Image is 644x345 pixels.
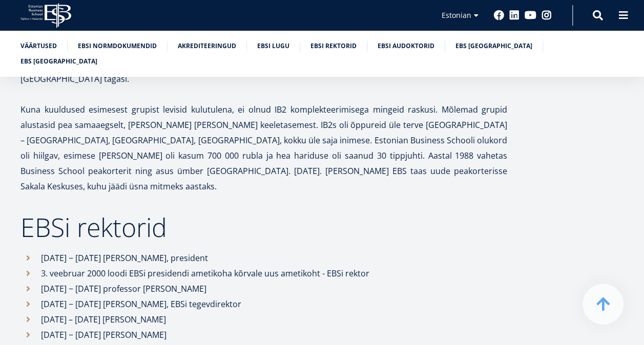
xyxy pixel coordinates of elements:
a: Facebook [494,10,504,20]
a: EBS [GEOGRAPHIC_DATA] [20,56,97,67]
a: Youtube [525,10,536,20]
a: Väärtused [20,41,57,51]
p: Kuna kuuldused esimesest grupist levisid kulutulena, ei olnud IB2 komplekteerimisega mingeid rask... [20,102,507,194]
a: Akrediteeringud [178,41,236,51]
li: [DATE] − [DATE] professor [PERSON_NAME] [20,281,507,296]
h2: EBSi rektorid [20,214,507,240]
a: Instagram [542,10,552,20]
a: Linkedin [509,10,520,20]
li: [DATE] – [DATE] [PERSON_NAME] [20,312,507,327]
a: EBS [GEOGRAPHIC_DATA] [455,41,532,51]
a: EBSi rektorid [310,41,357,51]
li: [DATE] − [DATE] [PERSON_NAME], EBSi tegevdirektor [20,296,507,312]
a: EBSi audoktorid [378,41,434,51]
li: 3. veebruar 2000 loodi EBSi presidendi ametikoha kõrvale uus ametikoht - EBSi rektor [20,266,507,281]
li: [DATE] − [DATE] [PERSON_NAME], president [20,250,507,266]
a: EBSi lugu [257,41,289,51]
li: [DATE] − [DATE] [PERSON_NAME] [20,327,507,342]
a: EBSi normdokumendid [78,41,157,51]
